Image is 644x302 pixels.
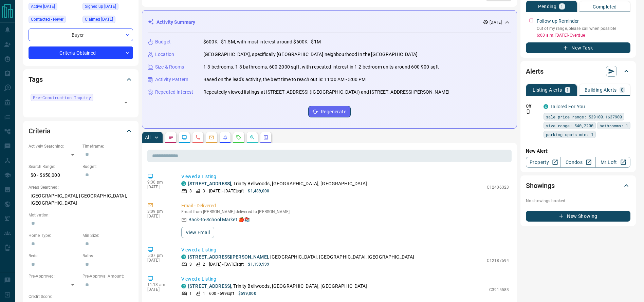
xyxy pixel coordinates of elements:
p: Viewed a Listing [181,246,509,253]
span: Active [DATE] [31,3,55,10]
p: C12406323 [487,184,509,190]
p: 1-3 bedrooms, 1-3 bathrooms, 600-2000 sqft, with repeated interest in 1-2 bedroom units around 60... [203,63,439,71]
p: $1,199,999 [248,261,269,267]
p: Off [526,103,539,109]
p: 1 [566,88,569,92]
p: [GEOGRAPHIC_DATA], specifically [GEOGRAPHIC_DATA] neighbourhood in the [GEOGRAPHIC_DATA] [203,51,418,58]
p: Search Range: [29,164,79,170]
p: 11:13 am [147,282,171,287]
p: $600K - $1.5M, with most interest around $600K - $1M [203,38,321,45]
p: Timeframe: [82,143,133,149]
button: Open [121,98,131,107]
p: Out of my range, please call when possible [537,25,630,32]
div: Activity Summary[DATE] [148,16,511,29]
a: [STREET_ADDRESS] [188,181,231,186]
p: Areas Searched: [29,184,133,190]
p: 3 [189,261,192,267]
a: Condos [560,157,595,168]
p: Baths: [82,253,133,259]
p: 600 - 699 sqft [209,290,234,297]
p: Actively Searching: [29,143,79,149]
p: Email from [PERSON_NAME] delivered to [PERSON_NAME] [181,209,509,214]
p: , Trinity Bellwoods, [GEOGRAPHIC_DATA], [GEOGRAPHIC_DATA] [188,283,367,290]
p: [DATE] [490,19,502,25]
div: Showings [526,177,630,194]
h2: Showings [526,180,555,191]
svg: Requests [236,135,241,140]
button: New Task [526,42,630,53]
p: C3915583 [489,287,509,293]
div: Wed Oct 08 2025 [29,3,79,12]
p: Pre-Approved: [29,273,79,279]
div: condos.ca [181,181,186,186]
button: Regenerate [308,106,351,117]
p: [DATE] [147,185,171,189]
p: Budget: [82,164,133,170]
p: Budget [155,38,171,45]
p: Repeatedly viewed listings at [STREET_ADDRESS] ([GEOGRAPHIC_DATA]) and [STREET_ADDRESS][PERSON_NAME] [203,89,449,96]
h2: Criteria [29,126,51,136]
div: condos.ca [181,284,186,288]
p: 9:30 pm [147,180,171,185]
div: condos.ca [181,254,186,259]
p: Completed [593,4,617,9]
span: size range: 540,2200 [546,122,593,129]
div: condos.ca [544,104,548,109]
p: $0 - $650,000 [29,170,79,181]
div: Criteria Obtained [29,46,133,59]
svg: Opportunities [250,135,255,140]
p: Beds: [29,253,79,259]
div: Criteria [29,123,133,139]
p: Listing Alerts [533,88,562,92]
a: Tailored For You [550,104,585,109]
div: Buyer [29,29,133,41]
a: [STREET_ADDRESS] [188,283,231,289]
p: Back-to-School Market 🍎📚 [188,216,250,223]
p: No showings booked [526,198,630,204]
p: [DATE] [147,258,171,263]
svg: Lead Browsing Activity [182,135,187,140]
p: [DATE] [147,214,171,219]
svg: Agent Actions [263,135,269,140]
button: View Email [181,227,214,238]
p: Activity Pattern [155,76,188,83]
span: bathrooms: 1 [600,122,628,129]
svg: Push Notification Only [526,109,531,114]
a: Property [526,157,561,168]
p: Email - Delivered [181,202,509,209]
svg: Listing Alerts [222,135,228,140]
div: Tue May 18 2021 [82,16,133,25]
p: Min Size: [82,232,133,239]
p: Building Alerts [585,88,617,92]
p: 3 [203,188,205,194]
p: Size & Rooms [155,63,184,71]
p: 1 [203,290,205,297]
p: $1,489,000 [248,188,269,194]
p: Pending [538,4,556,9]
div: Tags [29,71,133,88]
p: , Trinity Bellwoods, [GEOGRAPHIC_DATA], [GEOGRAPHIC_DATA] [188,180,367,187]
a: Mr.Loft [595,157,630,168]
p: New Alert: [526,148,630,155]
p: Activity Summary [157,19,195,26]
p: 0 [621,88,624,92]
p: Home Type: [29,232,79,239]
p: 3 [189,188,192,194]
p: 1 [560,4,563,9]
p: [DATE] - [DATE] sqft [209,188,244,194]
svg: Calls [195,135,201,140]
button: New Showing [526,211,630,222]
p: Pre-Approval Amount: [82,273,133,279]
p: Follow up Reminder [537,18,579,25]
p: $599,000 [238,290,256,297]
p: Location [155,51,174,58]
p: Credit Score: [29,294,133,300]
p: Motivation: [29,212,133,218]
div: Tue May 18 2021 [82,3,133,12]
p: , [GEOGRAPHIC_DATA], [GEOGRAPHIC_DATA], [GEOGRAPHIC_DATA] [188,253,414,261]
h2: Tags [29,74,42,85]
p: 1 [189,290,192,297]
p: Repeated Interest [155,89,193,96]
a: [STREET_ADDRESS][PERSON_NAME] [188,254,268,260]
p: Viewed a Listing [181,173,509,180]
